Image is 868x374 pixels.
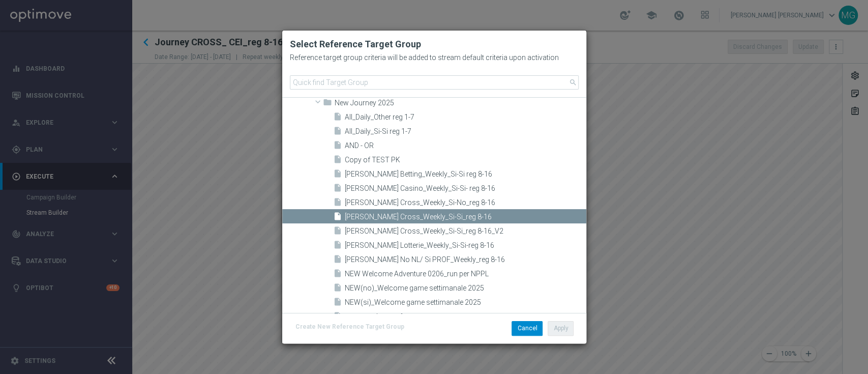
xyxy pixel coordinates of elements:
[345,284,586,293] span: NEW(no)_Welcome game settimanale 2025
[333,112,342,124] i: insert_drive_file
[333,297,342,309] i: insert_drive_file
[345,170,586,179] span: J. Betting_Weekly_Si-Si reg 8-16
[333,169,342,181] i: insert_drive_file
[345,198,586,207] span: J. Cross_Weekly_Si-No_reg 8-16
[345,270,586,278] span: NEW Welcome Adventure 0206_run per NPPL
[333,240,342,252] i: insert_drive_file
[548,321,574,335] button: Apply
[290,53,559,62] h2: Reference target group criteria will be added to stream default criteria upon activation
[333,183,342,195] i: insert_drive_file
[345,113,586,122] span: All_Daily_Other reg 1-7
[323,98,332,109] i: folder
[333,226,342,238] i: insert_drive_file
[512,321,543,335] button: Cancel
[345,213,586,221] span: J. Cross_Weekly_Si-Si_reg 8-16
[345,141,586,150] span: AND - OR
[333,269,342,280] i: insert_drive_file
[333,283,342,295] i: insert_drive_file
[345,255,586,264] span: J. No NL/ Si PROF_Weekly_reg 8-16
[333,126,342,138] i: insert_drive_file
[345,127,586,136] span: All_Daily_Si-Si reg 1-7
[345,241,586,250] span: J. Lotterie_Weekly_Si-Si-reg 8-16
[290,75,579,90] input: Quick find Target Group
[333,155,342,166] i: insert_drive_file
[333,197,342,209] i: insert_drive_file
[333,311,342,323] i: insert_drive_file
[569,78,577,87] span: search
[345,156,586,164] span: Copy of TEST PK
[345,298,586,307] span: NEW(si)_Welcome game settimanale 2025
[345,312,586,321] span: sara_product pref
[335,99,586,107] span: New Journey 2025
[345,184,586,193] span: J. Casino_Weekly_Si-Si- reg 8-16
[333,254,342,266] i: insert_drive_file
[345,227,586,236] span: J. Cross_Weekly_Si-Si_reg 8-16_V2
[333,212,342,223] i: insert_drive_file
[333,140,342,152] i: insert_drive_file
[290,38,579,50] h2: Select Reference Target Group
